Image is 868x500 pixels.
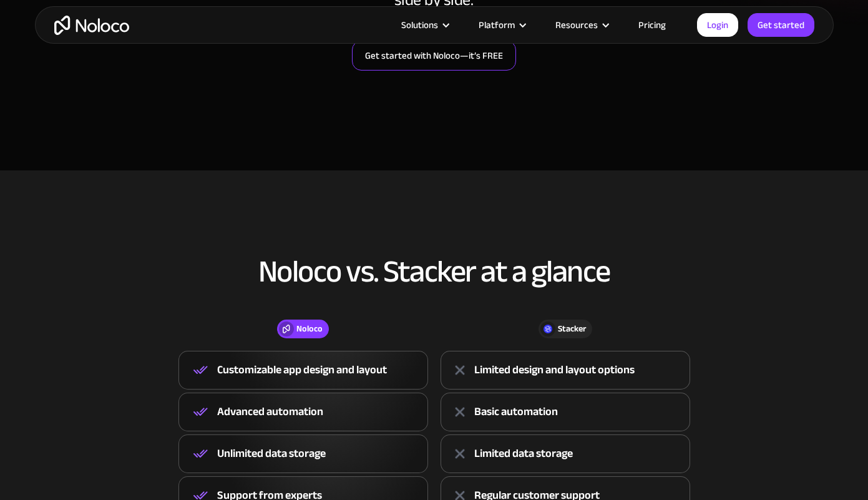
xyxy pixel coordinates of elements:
[748,13,814,37] a: Get started
[54,16,129,35] a: home
[697,13,738,37] a: Login
[474,444,573,463] div: Limited data storage
[474,361,635,380] div: Limited design and layout options
[217,444,326,463] div: Unlimited data storage
[479,17,515,33] div: Platform
[386,17,463,33] div: Solutions
[401,17,438,33] div: Solutions
[558,322,586,336] div: Stacker
[474,403,558,421] div: Basic automation
[217,403,323,421] div: Advanced automation
[296,322,323,336] div: Noloco
[540,17,623,33] div: Resources
[217,361,387,380] div: Customizable app design and layout
[623,17,681,33] a: Pricing
[555,17,598,33] div: Resources
[463,17,540,33] div: Platform
[352,41,516,71] a: Get started with Noloco—it’s FREE
[47,255,821,288] h2: Noloco vs. Stacker at a glance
